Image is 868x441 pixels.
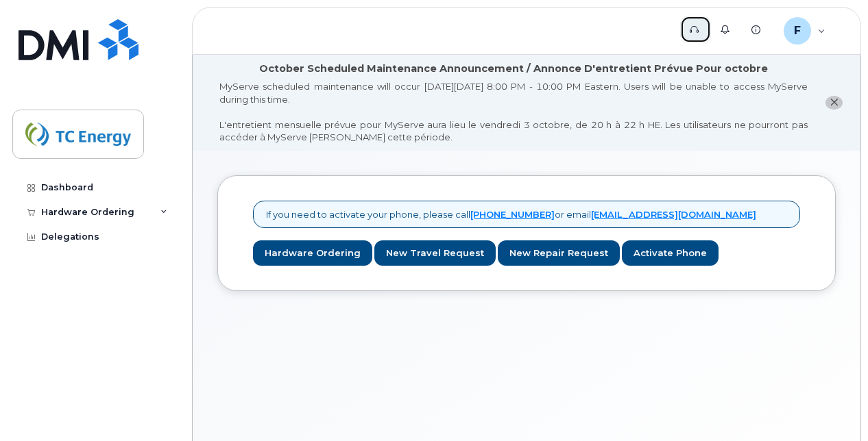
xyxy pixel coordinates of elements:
[219,80,808,144] div: MyServe scheduled maintenance will occur [DATE][DATE] 8:00 PM - 10:00 PM Eastern. Users will be u...
[259,62,768,76] div: October Scheduled Maintenance Announcement / Annonce D'entretient Prévue Pour octobre
[253,240,372,266] a: Hardware Ordering
[808,381,858,431] iframe: Messenger Launcher
[591,209,756,220] a: [EMAIL_ADDRESS][DOMAIN_NAME]
[266,208,756,221] p: If you need to activate your phone, please call or email
[470,209,555,220] a: [PHONE_NUMBER]
[374,240,496,266] a: New Travel Request
[825,96,843,110] button: close notification
[622,240,719,266] a: Activate Phone
[498,240,620,266] a: New Repair Request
